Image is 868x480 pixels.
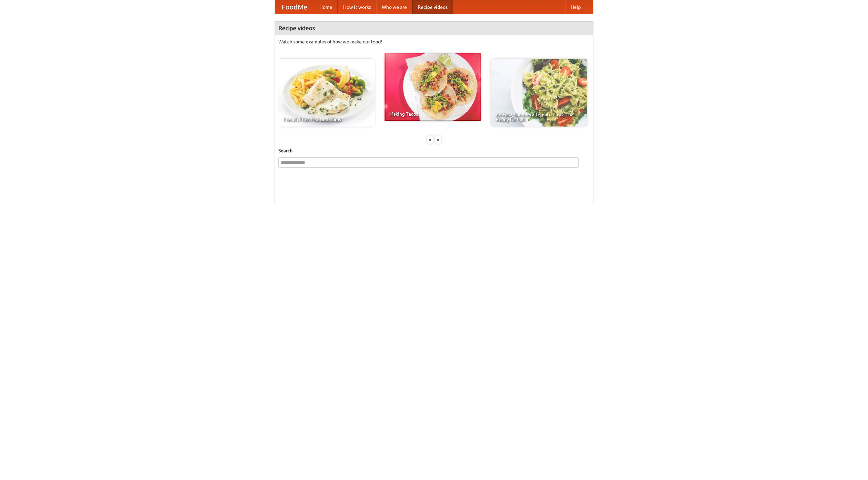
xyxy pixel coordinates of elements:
[278,147,590,154] h5: Search
[435,135,441,144] div: »
[389,112,476,116] span: Making Tacos
[376,0,412,14] a: Who we are
[283,117,370,122] span: French Fries Fish and Chips
[278,38,590,45] p: Watch some examples of how we make our food!
[496,112,583,122] span: An Easy, Summery Tomato Pasta That's Ready for Fall
[314,0,338,14] a: Home
[338,0,376,14] a: How it works
[491,59,587,127] a: An Easy, Summery Tomato Pasta That's Ready for Fall
[275,21,593,35] h4: Recipe videos
[275,0,314,14] a: FoodMe
[278,59,375,127] a: French Fries Fish and Chips
[565,0,586,14] a: Help
[427,135,433,144] div: «
[412,0,453,14] a: Recipe videos
[384,53,481,121] a: Making Tacos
